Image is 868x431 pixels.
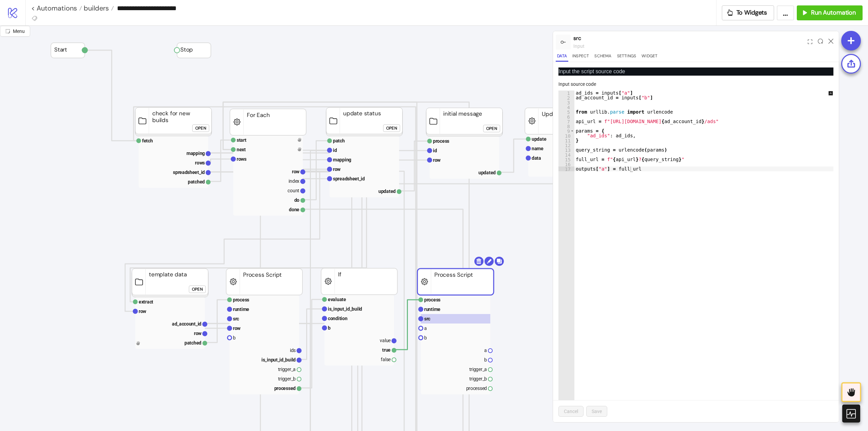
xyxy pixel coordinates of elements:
[570,129,574,133] span: Toggle code folding, rows 9 through 11
[722,5,774,20] button: To Widgets
[616,53,638,62] button: Settings
[433,138,449,144] text: process
[195,124,206,132] div: Open
[558,114,574,119] div: 6
[433,148,437,153] text: id
[233,297,249,302] text: process
[328,306,362,312] text: is_input_id_build
[288,188,299,193] text: count
[292,169,300,174] text: row
[424,335,427,340] text: b
[237,137,246,143] text: start
[558,138,574,143] div: 11
[333,166,341,172] text: row
[556,53,568,62] button: Data
[532,146,544,151] text: name
[558,124,574,129] div: 8
[383,124,400,132] button: Open
[558,67,833,76] p: Input the script source code
[233,335,236,340] text: b
[558,95,574,100] div: 2
[558,152,574,157] div: 14
[573,42,805,50] div: input
[192,124,209,132] button: Open
[532,136,547,142] text: update
[13,28,25,34] span: Menu
[558,166,574,171] div: 17
[811,9,856,17] span: Run Automation
[189,286,206,293] button: Open
[828,91,833,96] span: up-square
[558,143,574,148] div: 12
[558,91,574,95] div: 1
[558,119,574,124] div: 7
[194,331,202,336] text: row
[333,157,351,162] text: mapping
[424,326,427,331] text: a
[195,160,205,165] text: rows
[328,297,346,302] text: evaluate
[333,176,365,181] text: spreadsheet_id
[328,316,348,321] text: condition
[424,316,430,321] text: src
[424,307,440,312] text: runtime
[532,155,541,161] text: data
[82,5,114,12] a: builders
[380,338,391,343] text: value
[192,286,203,293] div: Open
[31,5,82,12] a: < Automations
[386,124,397,132] div: Open
[186,151,205,156] text: mapping
[483,125,500,132] button: Open
[736,9,767,17] span: To Widgets
[290,348,296,353] text: ids
[558,80,600,88] label: Input source code
[237,156,246,162] text: rows
[82,4,109,13] span: builders
[558,162,574,166] div: 16
[142,138,153,143] text: fetch
[333,148,337,153] text: id
[328,325,331,331] text: b
[797,5,863,20] button: Run Automation
[777,5,794,20] button: ...
[558,133,574,138] div: 10
[558,406,584,417] button: Cancel
[172,321,201,327] text: ad_account_id
[139,299,153,305] text: extract
[333,138,345,143] text: patch
[558,157,574,162] div: 15
[261,357,296,363] text: is_input_id_build
[558,105,574,110] div: 4
[237,147,246,152] text: next
[571,53,590,62] button: Inspect
[289,178,299,184] text: index
[808,39,812,44] span: expand
[640,53,659,62] button: Widget
[486,125,497,133] div: Open
[558,110,574,114] div: 5
[586,406,607,417] button: Save
[558,129,574,133] div: 9
[233,316,239,321] text: src
[5,29,10,34] span: radius-bottomright
[484,348,487,353] text: a
[484,357,487,363] text: b
[424,297,440,302] text: process
[558,100,574,105] div: 3
[558,148,574,152] div: 13
[139,309,146,314] text: row
[233,326,241,331] text: row
[173,170,205,175] text: spreadsheet_id
[233,307,249,312] text: runtime
[593,53,613,62] button: Schema
[573,34,805,42] div: src
[433,157,441,163] text: row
